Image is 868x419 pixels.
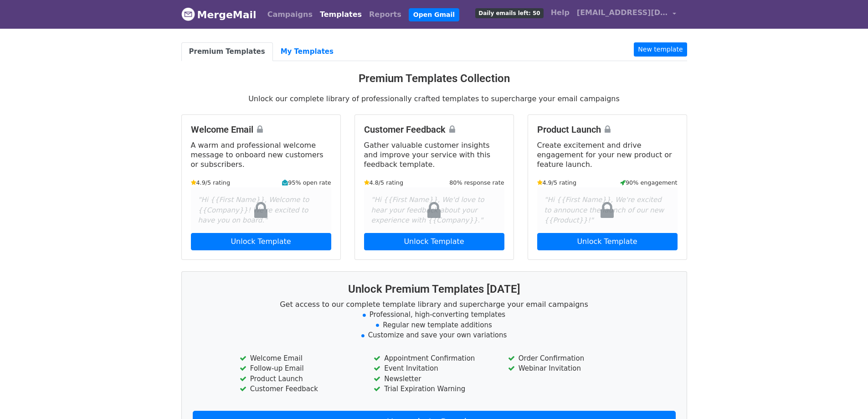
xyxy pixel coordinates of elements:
[475,8,543,18] span: Daily emails left: 50
[374,384,494,394] li: Trial Expiration Warning
[577,7,668,18] span: [EMAIL_ADDRESS][DOMAIN_NAME]
[508,363,628,374] li: Webinar Invitation
[472,4,547,22] a: Daily emails left: 50
[191,178,231,187] small: 4.9/5 rating
[634,42,687,57] a: New template
[193,310,676,320] li: Professional, high-converting templates
[364,178,404,187] small: 4.8/5 rating
[364,140,504,169] p: Gather valuable customer insights and improve your service with this feedback template.
[193,320,676,331] li: Regular new template additions
[537,124,678,135] h4: Product Launch
[181,5,257,24] a: MergeMail
[449,178,504,187] small: 80% response rate
[364,124,504,135] h4: Customer Feedback
[193,300,676,309] p: Get access to our complete template library and supercharge your email campaigns
[374,363,494,374] li: Event Invitation
[365,5,405,24] a: Reports
[264,5,316,24] a: Campaigns
[508,353,628,364] li: Order Confirmation
[191,233,331,250] a: Unlock Template
[537,233,678,250] a: Unlock Template
[573,4,680,25] a: [EMAIL_ADDRESS][DOMAIN_NAME]
[537,187,678,233] div: "Hi {{First Name}}, We're excited to announce the launch of our new {{Product}}!"
[240,384,360,394] li: Customer Feedback
[191,124,331,135] h4: Welcome Email
[409,8,459,21] a: Open Gmail
[193,283,676,296] h3: Unlock Premium Templates [DATE]
[181,94,687,103] p: Unlock our complete library of professionally crafted templates to supercharge your email campaigns
[191,140,331,169] p: A warm and professional welcome message to onboard new customers or subscribers.
[374,353,494,364] li: Appointment Confirmation
[240,374,360,384] li: Product Launch
[374,374,494,384] li: Newsletter
[240,363,360,374] li: Follow-up Email
[547,4,573,22] a: Help
[316,5,365,24] a: Templates
[620,178,678,187] small: 90% engagement
[181,72,687,85] h3: Premium Templates Collection
[191,187,331,233] div: "Hi {{First Name}}, Welcome to {{Company}}! We're excited to have you on board."
[273,42,341,61] a: My Templates
[240,353,360,364] li: Welcome Email
[364,187,504,233] div: "Hi {{First Name}}, We'd love to hear your feedback about your experience with {{Company}}."
[181,7,195,21] img: MergeMail logo
[282,178,331,187] small: 95% open rate
[364,233,504,250] a: Unlock Template
[193,330,676,341] li: Customize and save your own variations
[537,178,577,187] small: 4.9/5 rating
[537,140,678,169] p: Create excitement and drive engagement for your new product or feature launch.
[181,42,273,61] a: Premium Templates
